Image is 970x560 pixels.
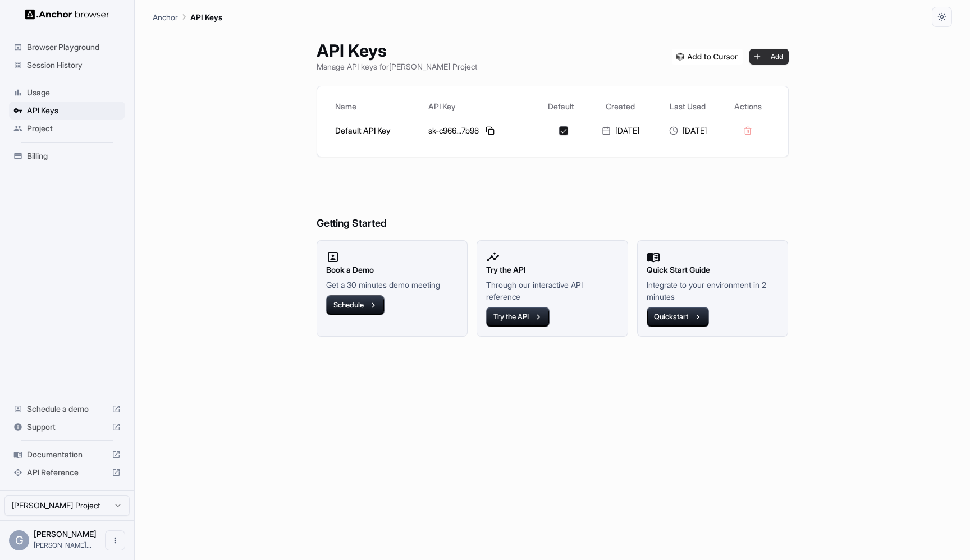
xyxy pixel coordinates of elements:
button: Open menu [105,530,125,550]
span: Browser Playground [27,42,121,53]
span: Usage [27,87,121,98]
button: Schedule [326,295,385,315]
div: [DATE] [591,125,649,136]
button: Copy API key [483,124,497,137]
p: Get a 30 minutes demo meeting [326,279,459,291]
div: API Reference [9,463,125,481]
div: [DATE] [658,125,717,136]
h6: Getting Started [317,171,789,232]
p: Integrate to your environment in 2 minutes [647,279,779,302]
img: Anchor Logo [25,9,109,20]
span: greg@intrinsic-labs.ai [34,541,91,549]
th: Actions [721,95,774,118]
p: API Keys [190,11,222,23]
th: Last Used [654,95,721,118]
span: Project [27,123,121,134]
th: Default [536,95,587,118]
div: Project [9,120,125,137]
span: API Keys [27,105,121,116]
span: Billing [27,150,121,162]
td: Default API Key [331,118,424,143]
p: Through our interactive API reference [486,279,619,302]
h2: Book a Demo [326,264,459,276]
button: Try the API [486,307,550,327]
div: Billing [9,147,125,165]
h1: API Keys [317,40,477,61]
h2: Quick Start Guide [647,264,779,276]
div: API Keys [9,102,125,120]
div: Browser Playground [9,38,125,56]
span: API Reference [27,467,107,478]
h2: Try the API [486,264,619,276]
div: Schedule a demo [9,400,125,418]
button: Add [749,49,789,65]
span: Greg Miller [34,529,97,539]
span: Session History [27,59,121,71]
p: Anchor [153,11,178,23]
span: Schedule a demo [27,403,107,415]
th: Created [587,95,654,118]
p: Manage API keys for [PERSON_NAME] Project [317,61,477,72]
div: Session History [9,56,125,74]
div: Documentation [9,446,125,463]
div: G [9,530,29,550]
nav: breadcrumb [153,11,222,23]
img: Add anchorbrowser MCP server to Cursor [672,49,743,65]
button: Quickstart [647,307,709,327]
span: Support [27,421,107,433]
th: API Key [424,95,536,118]
th: Name [331,95,424,118]
div: Support [9,418,125,436]
div: sk-c966...7b98 [428,124,532,137]
span: Documentation [27,449,107,460]
div: Usage [9,84,125,102]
